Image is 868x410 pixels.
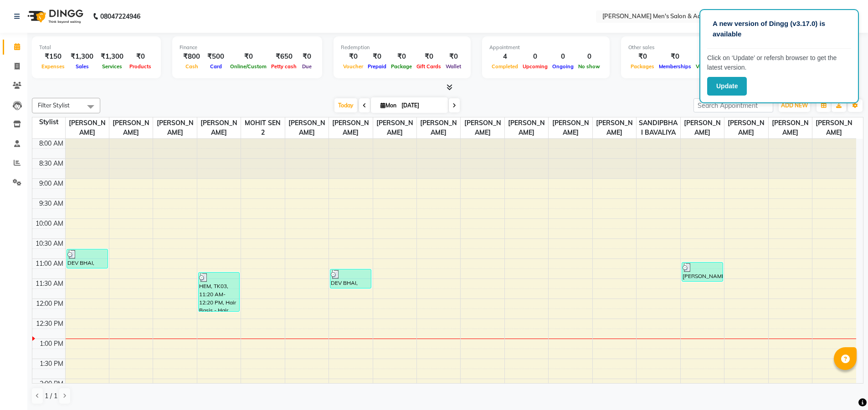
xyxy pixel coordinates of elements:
[34,279,65,289] div: 11:30 AM
[38,379,65,389] div: 2:00 PM
[208,63,224,70] span: Card
[299,51,315,62] div: ₹0
[66,117,109,138] span: [PERSON_NAME]
[183,63,200,70] span: Cash
[365,63,389,70] span: Prepaid
[300,63,314,70] span: Due
[657,63,693,70] span: Memberships
[707,53,851,72] p: Click on ‘Update’ or refersh browser to get the latest version.
[39,51,67,62] div: ₹150
[443,63,463,70] span: Wallet
[37,179,65,188] div: 9:00 AM
[241,117,284,138] span: MOHIT SEN 2
[330,269,371,288] div: DEV BHAI, TK01, 11:15 AM-11:45 AM, Hair Basis - Hair Cut
[417,117,460,138] span: [PERSON_NAME]
[228,63,269,70] span: Online/Custom
[414,63,443,70] span: Gift Cards
[414,51,443,62] div: ₹0
[34,299,65,309] div: 12:00 PM
[34,259,65,268] div: 11:00 AM
[23,4,86,29] img: logo
[637,117,680,138] span: SANDIPBHAI BAVALIYA
[461,117,504,138] span: [PERSON_NAME]
[520,51,550,62] div: 0
[197,117,241,138] span: [PERSON_NAME]
[285,117,329,138] span: [PERSON_NAME]
[38,339,65,349] div: 1:00 PM
[34,319,65,329] div: 12:30 PM
[769,117,812,138] span: [PERSON_NAME]
[45,391,57,401] span: 1 / 1
[576,51,602,62] div: 0
[781,102,808,109] span: ADD NEW
[37,199,65,208] div: 9:30 AM
[489,44,602,51] div: Appointment
[127,63,154,70] span: Products
[779,99,810,112] button: ADD NEW
[100,63,124,70] span: Services
[489,63,520,70] span: Completed
[34,219,65,228] div: 10:00 AM
[38,359,65,369] div: 1:30 PM
[682,263,723,281] div: [PERSON_NAME], TK02, 11:05 AM-11:35 AM, Hair Basis - [PERSON_NAME]
[830,374,859,401] iframe: chat widget
[707,77,747,96] button: Update
[341,63,365,70] span: Voucher
[628,51,657,62] div: ₹0
[269,51,299,62] div: ₹650
[334,98,357,112] span: Today
[73,63,91,70] span: Sales
[199,273,239,311] div: HEM, TK03, 11:20 AM-12:20 PM, Hair Basis - Hair Cut,Hair Basis - [PERSON_NAME]
[713,19,846,39] p: A new version of Dingg (v3.17.0) is available
[109,117,153,138] span: [PERSON_NAME]
[593,117,636,138] span: [PERSON_NAME]
[34,239,65,248] div: 10:30 AM
[549,117,592,138] span: [PERSON_NAME]
[693,51,721,62] div: ₹0
[127,51,154,62] div: ₹0
[399,99,444,112] input: 2025-09-01
[520,63,550,70] span: Upcoming
[681,117,724,138] span: [PERSON_NAME]
[812,117,856,138] span: [PERSON_NAME]
[228,51,269,62] div: ₹0
[100,4,140,29] b: 08047224946
[693,63,721,70] span: Vouchers
[628,44,776,51] div: Other sales
[39,44,154,51] div: Total
[180,51,204,62] div: ₹800
[341,51,365,62] div: ₹0
[505,117,548,138] span: [PERSON_NAME]
[550,51,576,62] div: 0
[204,51,228,62] div: ₹500
[576,63,602,70] span: No show
[443,51,463,62] div: ₹0
[489,51,520,62] div: 4
[97,51,127,62] div: ₹1,300
[269,63,299,70] span: Petty cash
[37,139,65,148] div: 8:00 AM
[373,117,416,138] span: [PERSON_NAME]
[153,117,196,138] span: [PERSON_NAME]
[37,159,65,168] div: 8:30 AM
[550,63,576,70] span: Ongoing
[32,117,65,127] div: Stylist
[657,51,693,62] div: ₹0
[67,249,108,268] div: DEV BHAI, TK01, 10:45 AM-11:15 AM, Hair Basis - Hair Cut
[378,102,399,109] span: Mon
[341,44,463,51] div: Redemption
[389,63,414,70] span: Package
[38,101,70,109] span: Filter Stylist
[389,51,414,62] div: ₹0
[67,51,97,62] div: ₹1,300
[628,63,657,70] span: Packages
[329,117,372,138] span: [PERSON_NAME]
[724,117,768,138] span: [PERSON_NAME]
[39,63,67,70] span: Expenses
[180,44,315,51] div: Finance
[365,51,389,62] div: ₹0
[693,98,773,112] input: Search Appointment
